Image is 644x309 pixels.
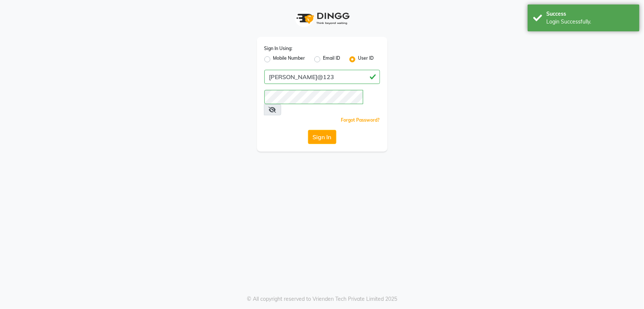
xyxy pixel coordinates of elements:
label: Email ID [323,55,340,64]
button: Sign In [308,130,336,144]
a: Forgot Password? [341,117,380,123]
input: Username [264,90,363,104]
input: Username [264,70,380,84]
div: Login Successfully. [546,18,634,26]
label: User ID [358,55,374,64]
div: Success [546,10,634,18]
label: Sign In Using: [264,45,293,52]
label: Mobile Number [273,55,305,64]
img: logo1.svg [292,7,352,29]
